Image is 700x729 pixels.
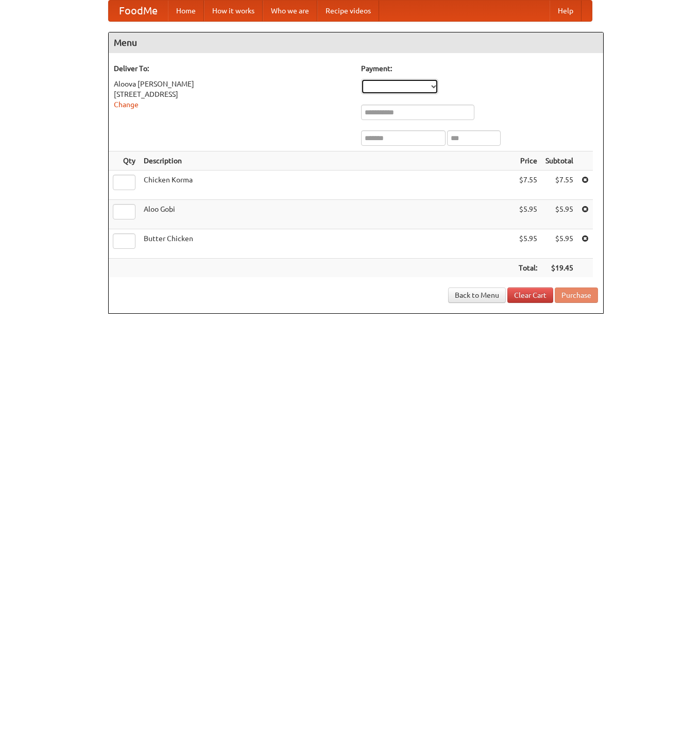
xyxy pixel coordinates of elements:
a: Change [114,100,139,109]
td: $5.95 [515,200,541,229]
td: $5.95 [541,200,577,229]
th: Total: [515,259,541,278]
button: Purchase [555,287,598,303]
div: [STREET_ADDRESS] [114,89,351,99]
td: $5.95 [515,229,541,259]
a: Recipe videos [317,1,379,21]
a: Home [168,1,204,21]
th: Price [515,151,541,171]
a: Who we are [263,1,317,21]
th: Subtotal [541,151,577,171]
td: $7.55 [515,171,541,200]
td: Butter Chicken [140,229,515,259]
th: $19.45 [541,259,577,278]
div: Aloova [PERSON_NAME] [114,79,351,89]
a: Clear Cart [507,287,553,303]
td: $5.95 [541,229,577,259]
a: FoodMe [109,1,168,21]
th: Qty [109,151,140,171]
h4: Menu [109,32,603,53]
td: $7.55 [541,171,577,200]
td: Aloo Gobi [140,200,515,229]
a: How it works [204,1,263,21]
a: Help [550,1,582,21]
h5: Deliver To: [114,63,351,74]
th: Description [140,151,515,171]
a: Back to Menu [448,287,506,303]
h5: Payment: [361,63,598,74]
td: Chicken Korma [140,171,515,200]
